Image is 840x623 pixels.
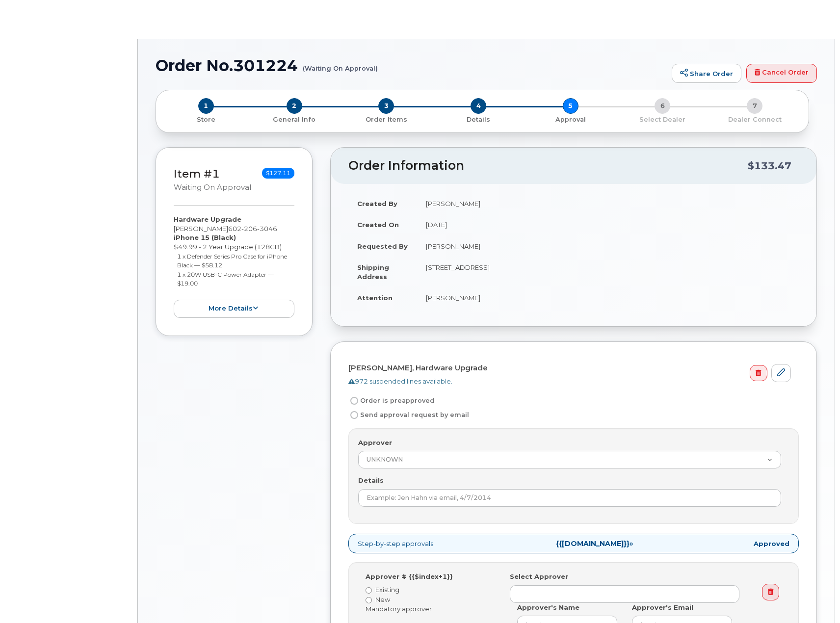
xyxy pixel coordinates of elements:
input: New [366,597,372,603]
h4: [PERSON_NAME], Hardware Upgrade [348,364,791,372]
div: Mandatory approver [366,604,495,614]
td: [DATE] [417,214,799,235]
label: Details [358,476,384,485]
label: Select Approver [510,572,568,581]
div: 972 suspended lines available. [348,377,791,386]
label: Approver [358,438,392,447]
p: Store [168,115,244,124]
td: [PERSON_NAME] [417,235,799,257]
strong: Created On [357,221,399,229]
span: 602 [228,225,277,233]
td: [PERSON_NAME] [417,287,799,309]
h1: Order No.301224 [156,57,667,74]
input: Order is preapproved [350,397,358,405]
label: Send approval request by email [348,409,469,421]
div: [PERSON_NAME] $49.99 - 2 Year Upgrade (128GB) [174,215,294,317]
strong: Requested By [357,242,408,250]
span: 206 [241,225,257,233]
input: Send approval request by email [350,411,358,419]
a: 3 Order Items [340,114,432,124]
label: Existing [366,585,495,595]
p: Step-by-step approvals: [348,534,799,554]
span: 3 [378,98,394,114]
small: (Waiting On Approval) [303,57,378,72]
span: $127.11 [262,168,294,179]
strong: Hardware Upgrade [174,215,241,223]
a: 2 General Info [248,114,341,124]
p: General Info [252,115,337,124]
a: Item #1 [174,167,220,181]
label: Approver's Email [632,603,693,612]
a: Cancel Order [746,64,817,83]
p: Details [436,115,521,124]
a: Share Order [672,64,741,83]
label: Approver # {{$index+1}} [366,572,453,581]
label: Approver's Name [517,603,579,612]
span: 3046 [257,225,277,233]
p: Order Items [344,115,428,124]
strong: Approved [754,539,789,548]
a: 4 Details [432,114,525,124]
div: $133.47 [748,156,791,175]
span: 4 [471,98,486,114]
span: 2 [287,98,302,114]
input: Example: Jen Hahn via email, 4/7/2014 [358,489,781,507]
td: [STREET_ADDRESS] [417,257,799,287]
td: [PERSON_NAME] [417,193,799,214]
strong: {{[DOMAIN_NAME]}} [556,539,630,548]
button: more details [174,300,294,318]
strong: Attention [357,294,393,302]
span: 1 [198,98,214,114]
label: Order is preapproved [348,395,434,407]
input: Existing [366,587,372,594]
small: 1 x Defender Series Pro Case for iPhone Black — $58.12 [177,253,287,269]
h2: Order Information [348,159,748,173]
span: » [556,540,633,547]
small: 1 x 20W USB-C Power Adapter — $19.00 [177,271,274,287]
a: 1 Store [164,114,248,124]
strong: iPhone 15 (Black) [174,234,236,241]
strong: Created By [357,200,397,208]
strong: Shipping Address [357,263,389,281]
label: New [366,595,495,604]
small: Waiting On Approval [174,183,251,192]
